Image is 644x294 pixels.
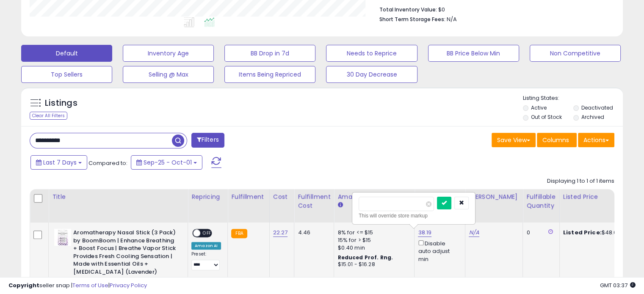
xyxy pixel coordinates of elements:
[54,229,71,246] img: 41sCYf51BbL._SL40_.jpg
[530,45,621,62] button: Non Competitive
[531,104,547,111] label: Active
[21,45,112,62] button: Default
[191,242,221,250] div: Amazon AI
[123,66,214,83] button: Selling @ Max
[224,45,315,62] button: BB Drop in 7d
[379,4,608,14] li: $0
[337,244,408,252] div: $0.40 min
[298,229,327,236] div: 4.46
[337,254,393,261] b: Reduced Prof. Rng.
[523,94,623,102] p: Listing States:
[379,16,445,23] b: Short Term Storage Fees:
[298,192,330,210] div: Fulfillment Cost
[337,229,408,236] div: 8% for <= $15
[200,230,214,237] span: OFF
[379,6,437,13] b: Total Inventory Value:
[563,228,602,236] b: Listed Price:
[144,158,192,167] span: Sep-25 - Oct-01
[600,281,636,289] span: 2025-10-9 03:37 GMT
[578,133,614,147] button: Actions
[469,228,479,237] a: N/A
[326,66,417,83] button: 30 Day Decrease
[337,192,411,201] div: Amazon Fees
[418,228,431,237] a: 38.19
[72,281,108,289] a: Terms of Use
[8,281,39,289] strong: Copyright
[123,45,214,62] button: Inventory Age
[526,229,553,236] div: 0
[191,133,224,148] button: Filters
[88,159,127,167] span: Compared to:
[30,155,87,170] button: Last 7 Days
[326,45,417,62] button: Needs to Reprice
[581,104,613,111] label: Deactivated
[273,228,288,237] a: 22.27
[231,229,247,238] small: FBA
[110,281,147,289] a: Privacy Policy
[531,113,562,121] label: Out of Stock
[428,45,519,62] button: BB Price Below Min
[337,236,408,244] div: 15% for > $15
[542,136,569,144] span: Columns
[224,66,315,83] button: Items Being Repriced
[45,97,77,109] h5: Listings
[469,192,519,201] div: [PERSON_NAME]
[8,282,147,290] div: seller snap | |
[563,229,633,236] div: $48.00
[43,158,77,167] span: Last 7 Days
[52,192,184,201] div: Title
[537,133,577,147] button: Columns
[581,113,604,121] label: Archived
[337,201,343,209] small: Amazon Fees.
[21,66,112,83] button: Top Sellers
[359,212,469,220] div: This will override store markup
[131,155,202,170] button: Sep-25 - Oct-01
[191,251,221,270] div: Preset:
[418,239,459,263] div: Disable auto adjust min
[563,192,636,201] div: Listed Price
[337,261,408,268] div: $15.01 - $16.28
[273,192,291,201] div: Cost
[526,192,556,210] div: Fulfillable Quantity
[492,133,536,147] button: Save View
[73,229,176,278] b: Aromatherapy Nasal Stick (3 Pack) by BoomBoom | Enhance Breathing + Boost Focus | Breathe Vapor S...
[547,177,614,185] div: Displaying 1 to 1 of 1 items
[191,192,224,201] div: Repricing
[231,192,265,201] div: Fulfillment
[447,15,457,23] span: N/A
[30,112,67,120] div: Clear All Filters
